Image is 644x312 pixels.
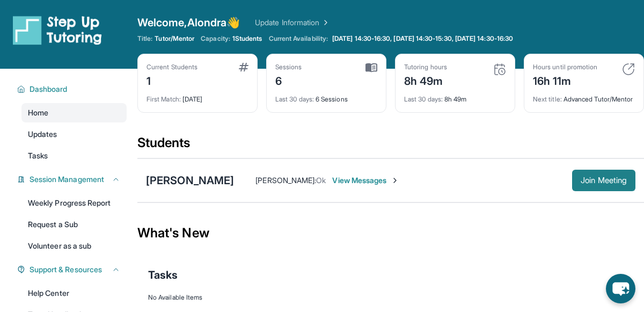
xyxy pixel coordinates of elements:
[21,284,127,303] a: Help Center
[155,34,194,43] span: Tutor/Mentor
[146,173,234,188] div: [PERSON_NAME]
[25,84,120,95] button: Dashboard
[28,129,57,140] span: Updates
[148,293,633,302] div: No Available Items
[232,34,262,43] span: 1 Students
[622,63,635,76] img: card
[147,95,181,103] span: First Match :
[404,89,506,104] div: 8h 49m
[533,71,597,89] div: 16h 11m
[201,34,230,43] span: Capacity:
[319,17,330,28] img: Chevron Right
[606,274,635,303] button: chat-button
[147,63,197,71] div: Current Students
[147,71,197,89] div: 1
[137,209,644,257] div: What's New
[533,95,562,103] span: Next title :
[404,63,447,71] div: Tutoring hours
[30,174,104,185] span: Session Management
[533,63,597,71] div: Hours until promotion
[21,215,127,234] a: Request a Sub
[25,264,120,275] button: Support & Resources
[21,146,127,165] a: Tasks
[533,89,635,104] div: Advanced Tutor/Mentor
[30,84,68,95] span: Dashboard
[581,177,627,184] span: Join Meeting
[493,63,506,76] img: card
[239,63,248,71] img: card
[137,34,152,43] span: Title:
[255,176,316,185] span: [PERSON_NAME] :
[332,34,513,43] span: [DATE] 14:30-16:30, [DATE] 14:30-15:30, [DATE] 14:30-16:30
[316,176,326,185] span: Ok
[572,170,635,191] button: Join Meeting
[275,89,377,104] div: 6 Sessions
[21,125,127,144] a: Updates
[137,134,644,158] div: Students
[365,63,377,72] img: card
[404,71,447,89] div: 8h 49m
[28,150,48,161] span: Tasks
[332,175,399,186] span: View Messages
[25,174,120,185] button: Session Management
[404,95,443,103] span: Last 30 days :
[13,15,102,45] img: logo
[269,34,328,43] span: Current Availability:
[147,89,248,104] div: [DATE]
[391,176,399,185] img: Chevron-Right
[21,236,127,256] a: Volunteer as a sub
[21,103,127,122] a: Home
[137,15,240,30] span: Welcome, Alondra 👋
[21,193,127,213] a: Weekly Progress Report
[28,107,48,118] span: Home
[148,267,178,282] span: Tasks
[275,95,314,103] span: Last 30 days :
[275,63,302,71] div: Sessions
[330,34,515,43] a: [DATE] 14:30-16:30, [DATE] 14:30-15:30, [DATE] 14:30-16:30
[255,17,330,28] a: Update Information
[275,71,302,89] div: 6
[30,264,102,275] span: Support & Resources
